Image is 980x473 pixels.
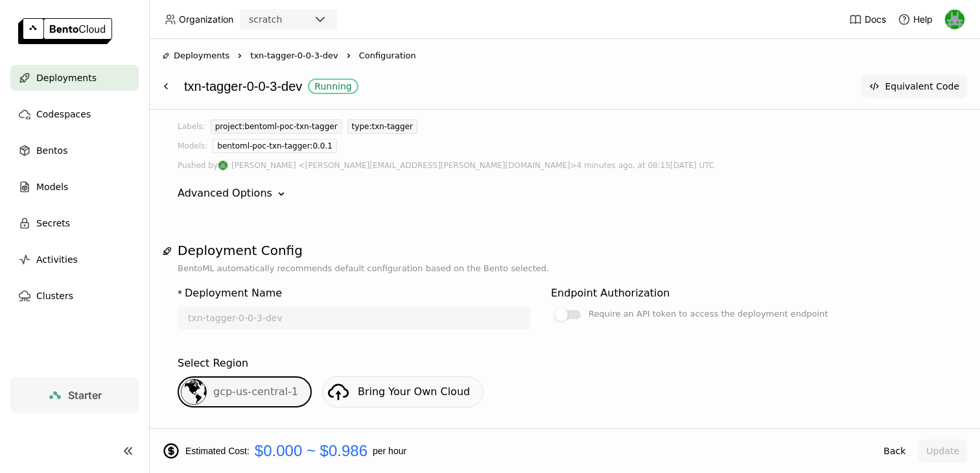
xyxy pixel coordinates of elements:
nav: Breadcrumbs navigation [162,49,967,62]
a: Clusters [10,283,139,309]
div: Select Region [178,356,248,371]
span: Deployments [36,70,97,86]
span: Bring Your Own Cloud [358,385,470,398]
span: gcp-us-central-1 [213,385,298,398]
span: $0.000 ~ $0.986 [255,442,367,460]
a: Bentos [10,138,139,164]
a: Codespaces [10,101,139,127]
button: Equivalent Code [861,75,967,98]
a: Secrets [10,210,139,236]
a: Deployments [10,65,139,91]
div: Running [314,81,351,91]
div: Endpoint Authorization [551,285,670,301]
input: Selected scratch. [283,14,285,27]
span: Help [913,14,933,25]
div: Pushed by 4 minutes ago, at 08:15[DATE] UTC [178,158,951,173]
svg: Down [275,188,288,200]
div: Advanced Options [178,186,272,201]
span: [PERSON_NAME] <[PERSON_NAME][EMAIL_ADDRESS][PERSON_NAME][DOMAIN_NAME]> [231,158,577,173]
div: gcp-us-central-1 [178,376,312,407]
button: Update [918,439,967,463]
img: logo [18,18,112,44]
div: txn-tagger-0-0-3-dev [184,74,855,99]
span: Docs [865,14,886,25]
div: scratch [249,13,282,26]
span: Activities [36,252,78,267]
div: Deployments [162,49,229,62]
div: Advanced Options [178,186,951,201]
span: Configuration [359,49,416,62]
a: Starter [10,377,139,413]
input: name of deployment (autogenerated if blank) [179,308,529,328]
span: Bentos [36,143,67,158]
span: Deployments [174,49,229,62]
div: type:txn-tagger [347,119,417,134]
div: bentoml-poc-txn-tagger:0.0.1 [213,139,337,153]
button: Back [876,439,913,463]
div: Labels: [178,119,205,139]
span: Clusters [36,288,73,304]
span: Codespaces [36,106,91,122]
span: Starter [68,389,102,402]
a: Bring Your Own Cloud [322,376,484,407]
img: Sean Hickey [218,161,227,170]
a: Activities [10,247,139,273]
h1: Deployment Config [178,243,951,258]
img: Sean Hickey [945,10,964,29]
span: Models [36,179,68,195]
a: Models [10,174,139,200]
p: BentoML automatically recommends default configuration based on the Bento selected. [178,262,951,275]
div: Deployment Name [185,285,282,301]
div: Require an API token to access the deployment endpoint [589,306,828,322]
span: txn-tagger-0-0-3-dev [250,49,338,62]
svg: Right [344,51,354,61]
div: Estimated Cost: per hour [162,442,870,460]
div: Help [898,13,933,26]
div: Models: [178,139,207,158]
div: project:bentoml-poc-txn-tagger [211,119,342,134]
span: Organization [179,14,233,25]
a: Docs [849,13,886,26]
svg: Right [235,51,245,61]
span: Secrets [36,215,70,231]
